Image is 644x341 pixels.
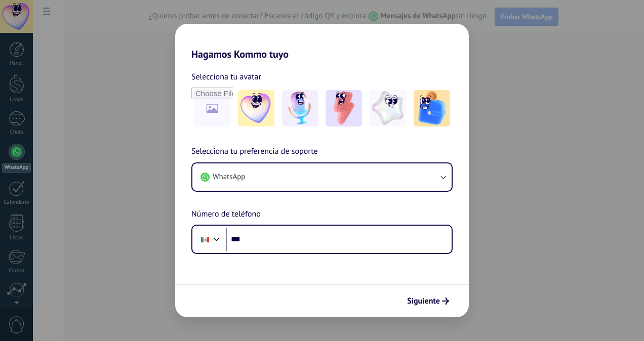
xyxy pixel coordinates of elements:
[326,90,362,126] img: -3.jpeg
[402,292,454,310] button: Siguiente
[282,90,318,126] img: -2.jpeg
[195,229,215,250] div: Mexico: + 52
[175,24,469,60] h2: Hagamos Kommo tuyo
[192,163,452,191] button: WhatsApp
[191,208,261,221] span: Número de teléfono
[191,145,318,158] span: Selecciona tu preferencia de soporte
[370,90,406,126] img: -4.jpeg
[191,70,261,83] span: Selecciona tu avatar
[414,90,450,126] img: -5.jpeg
[238,90,274,126] img: -1.jpeg
[213,172,245,182] span: WhatsApp
[407,297,440,305] span: Siguiente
